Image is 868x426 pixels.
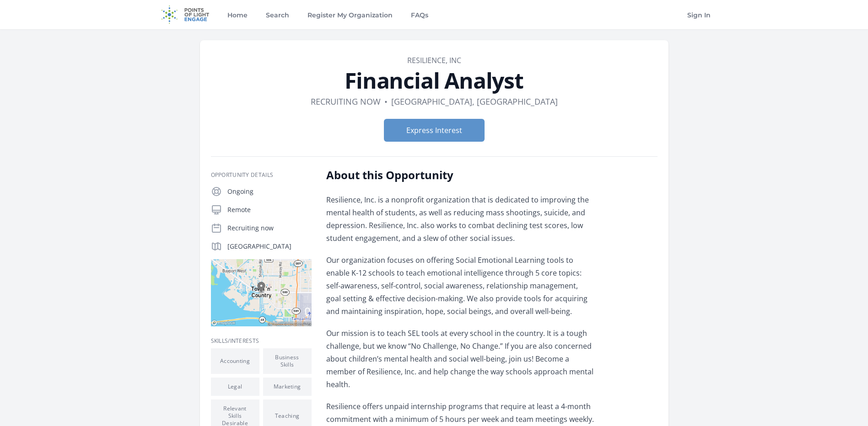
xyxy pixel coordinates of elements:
[227,187,312,196] p: Ongoing
[326,254,594,318] p: Our organization focuses on offering Social Emotional Learning tools to enable K-12 schools to te...
[326,193,594,245] p: Resilience, Inc. is a nonprofit organization that is dedicated to improving the mental health of ...
[407,55,461,65] a: Resilience, Inc
[326,327,594,391] p: Our mission is to teach SEL tools at every school in the country. It is a tough challenge, but we...
[384,119,485,142] button: Express Interest
[211,69,658,91] h1: Financial Analyst
[211,171,312,179] h3: Opportunity Details
[391,95,558,108] dd: [GEOGRAPHIC_DATA], [GEOGRAPHIC_DATA]
[211,337,312,345] h3: Skills/Interests
[227,242,312,251] p: [GEOGRAPHIC_DATA]
[227,205,312,214] p: Remote
[211,259,312,326] img: Map
[211,348,259,374] li: Accounting
[311,95,381,108] dd: Recruiting now
[263,378,312,396] li: Marketing
[227,224,312,233] p: Recruiting now
[384,95,388,108] div: •
[263,348,312,374] li: Business Skills
[326,168,594,182] h2: About this Opportunity
[211,378,259,396] li: Legal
